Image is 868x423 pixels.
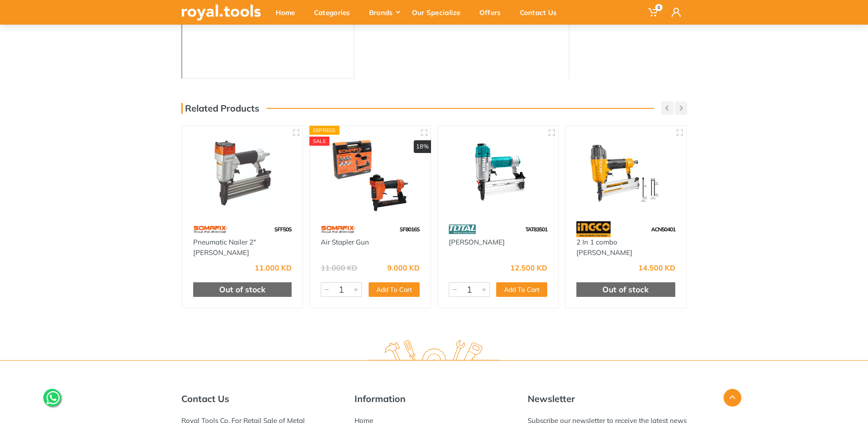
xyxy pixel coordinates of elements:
[193,221,227,237] img: 60.webp
[496,282,547,297] button: Add To Cart
[400,226,420,233] span: SF8016S
[576,221,611,237] img: 91.webp
[449,238,505,246] a: [PERSON_NAME]
[638,264,675,271] div: 14.500 KD
[321,238,369,246] a: Air Stapler Gun
[414,140,431,153] div: 18%
[510,264,547,271] div: 12.500 KD
[309,137,329,146] div: SALE
[274,226,292,233] span: SFF50S
[369,340,499,365] img: royal.tools Logo
[190,134,295,212] img: Royal Tools - Pneumatic Nailer 2
[363,3,406,22] div: Brands
[473,3,514,22] div: Offers
[446,134,550,212] img: Royal Tools - Brad nailer
[193,282,292,297] div: Out of stock
[318,134,422,212] img: Royal Tools - Air Stapler Gun
[181,5,261,20] img: royal.tools Logo
[193,238,256,257] a: Pneumatic Nailer 2" [PERSON_NAME]
[576,282,675,297] div: Out of stock
[655,4,663,11] span: 0
[321,221,355,237] img: 60.webp
[514,3,570,22] div: Contact Us
[406,3,473,22] div: Our Specialize
[449,221,476,237] img: 86.webp
[308,3,363,22] div: Categories
[525,226,547,233] span: TAT83501
[269,3,308,22] div: Home
[387,264,420,271] div: 9.000 KD
[255,264,292,271] div: 11.000 KD
[369,282,420,297] button: Add To Cart
[181,103,259,114] h3: Related Products
[309,126,339,135] div: Express
[651,226,675,233] span: ACN50401
[574,134,678,212] img: Royal Tools - 2 In 1 combo brad nailer
[321,264,357,271] div: 11.000 KD
[576,238,632,257] a: 2 In 1 combo [PERSON_NAME]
